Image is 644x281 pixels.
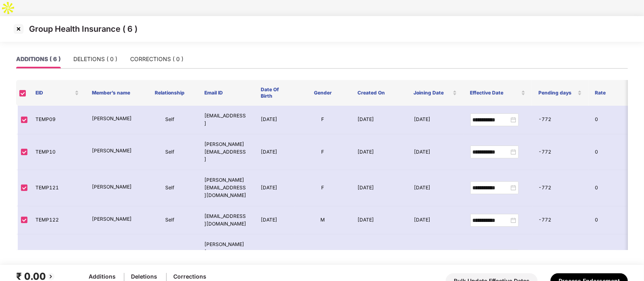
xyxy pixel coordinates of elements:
[532,234,589,278] td: -772
[29,234,85,278] td: TEMP123
[92,215,135,223] p: [PERSON_NAME]
[532,80,588,106] th: Pending days
[463,80,532,106] th: Effective Date
[198,206,254,235] td: [EMAIL_ADDRESS][DOMAIN_NAME]
[295,206,351,235] td: M
[92,115,135,123] p: [PERSON_NAME]
[470,90,519,96] span: Effective Date
[254,106,295,134] td: [DATE]
[254,170,295,206] td: [DATE]
[407,106,464,134] td: [DATE]
[131,272,160,281] div: Deletions
[532,206,589,235] td: -772
[85,80,142,106] th: Member’s name
[198,80,254,106] th: Email ID
[142,106,198,134] td: Self
[254,234,295,278] td: [DATE]
[407,206,464,235] td: [DATE]
[532,106,589,134] td: -772
[351,134,407,170] td: [DATE]
[407,234,464,278] td: [DATE]
[407,80,464,106] th: Joining Date
[29,134,85,170] td: TEMP10
[142,170,198,206] td: Self
[198,234,254,278] td: [PERSON_NAME][EMAIL_ADDRESS][PERSON_NAME][DOMAIN_NAME]
[29,24,137,34] p: Group Health Insurance ( 6 )
[142,134,198,170] td: Self
[29,106,85,134] td: TEMP09
[73,55,117,64] div: DELETIONS ( 0 )
[351,234,407,278] td: [DATE]
[407,170,464,206] td: [DATE]
[173,272,206,281] div: Corrections
[295,170,351,206] td: F
[130,55,183,64] div: CORRECTIONS ( 0 )
[295,106,351,134] td: F
[254,134,295,170] td: [DATE]
[92,183,135,191] p: [PERSON_NAME]
[351,170,407,206] td: [DATE]
[295,80,351,106] th: Gender
[92,147,135,155] p: [PERSON_NAME]
[295,134,351,170] td: F
[198,106,254,134] td: [EMAIL_ADDRESS]
[198,134,254,170] td: [PERSON_NAME][EMAIL_ADDRESS]
[198,170,254,206] td: [PERSON_NAME][EMAIL_ADDRESS][DOMAIN_NAME]
[16,55,60,64] div: ADDITIONS ( 6 )
[351,106,407,134] td: [DATE]
[414,90,451,96] span: Joining Date
[254,80,295,106] th: Date Of Birth
[532,134,589,170] td: -772
[29,80,85,106] th: EID
[254,206,295,235] td: [DATE]
[142,234,198,278] td: Self
[295,234,351,278] td: F
[29,170,85,206] td: TEMP121
[351,206,407,235] td: [DATE]
[89,272,117,281] div: Additions
[29,206,85,235] td: TEMP122
[538,90,576,96] span: Pending days
[12,23,25,35] img: svg+xml;base64,PHN2ZyBpZD0iQ3Jvc3MtMzJ4MzIiIHhtbG5zPSJodHRwOi8vd3d3LnczLm9yZy8yMDAwL3N2ZyIgd2lkdG...
[142,80,198,106] th: Relationship
[35,90,73,96] span: EID
[532,170,589,206] td: -772
[351,80,407,106] th: Created On
[142,206,198,235] td: Self
[407,134,464,170] td: [DATE]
